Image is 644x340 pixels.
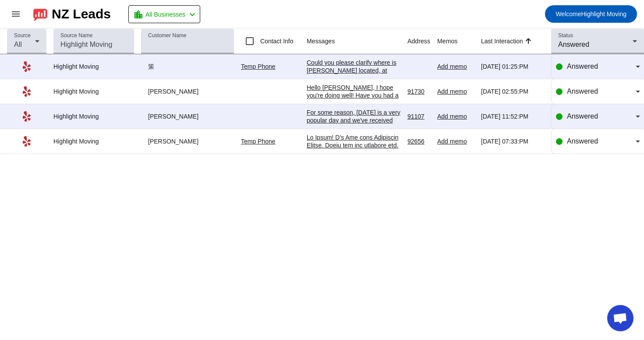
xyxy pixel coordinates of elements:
mat-icon: Yelp [21,86,32,97]
div: [PERSON_NAME] [141,112,234,120]
div: Last Interaction [481,37,523,46]
input: Highlight Moving [60,39,127,50]
a: Temp Phone [241,63,276,70]
mat-label: Customer Name [148,33,186,39]
div: NZ Leads [52,8,111,20]
div: Add memo [437,63,474,70]
mat-icon: Yelp [21,111,32,122]
div: [PERSON_NAME] [141,137,234,145]
span: Answered [558,41,589,48]
div: [DATE] 01:25:PM [481,63,544,70]
mat-icon: Yelp [21,136,32,147]
span: All Businesses [145,8,185,21]
div: 92656 [407,137,430,145]
div: Open chat [607,305,633,331]
div: [DATE] 02:55:PM [481,88,544,95]
div: [DATE] 11:52:PM [481,112,544,120]
div: [DATE] 07:33:PM [481,137,544,145]
div: 策 [141,63,234,70]
th: Address [407,28,437,54]
mat-icon: Yelp [21,61,32,72]
mat-icon: menu [11,9,21,19]
mat-label: Source [14,33,31,39]
div: [PERSON_NAME] [141,88,234,95]
button: All Businesses [128,5,200,23]
img: logo [33,7,47,21]
span: All [14,41,22,48]
div: Add memo [437,88,474,95]
div: 91730 [407,88,430,95]
div: Highlight Moving [53,137,134,145]
span: Answered [567,112,598,120]
mat-label: Source Name [60,33,92,39]
div: Add memo [437,137,474,145]
span: Answered [567,63,598,70]
div: For some reason, [DATE] is a very popular day and we've received many requests for that date, but... [307,109,400,187]
label: Contact Info [258,37,294,46]
mat-label: Status [558,33,573,39]
span: Highlight Moving [556,8,626,20]
mat-icon: location_city [133,9,144,20]
div: Add memo [437,112,474,120]
div: Could you please clarify where is [PERSON_NAME] located, at least approximately? Our system canno... [307,59,400,90]
div: Highlight Moving [53,112,134,120]
button: WelcomeHighlight Moving [545,5,637,23]
div: Highlight Moving [53,88,134,95]
a: Temp Phone [241,138,276,145]
div: Hello [PERSON_NAME], I hope you're doing well! Have you had a chance to review our offer? We noti... [307,84,400,194]
div: 91107 [407,112,430,120]
span: Answered [567,88,598,95]
div: Highlight Moving [53,63,134,70]
th: Memos [437,28,481,54]
span: Answered [567,137,598,145]
span: Welcome [556,11,581,18]
mat-icon: chevron_left [187,9,198,20]
th: Messages [307,28,407,54]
